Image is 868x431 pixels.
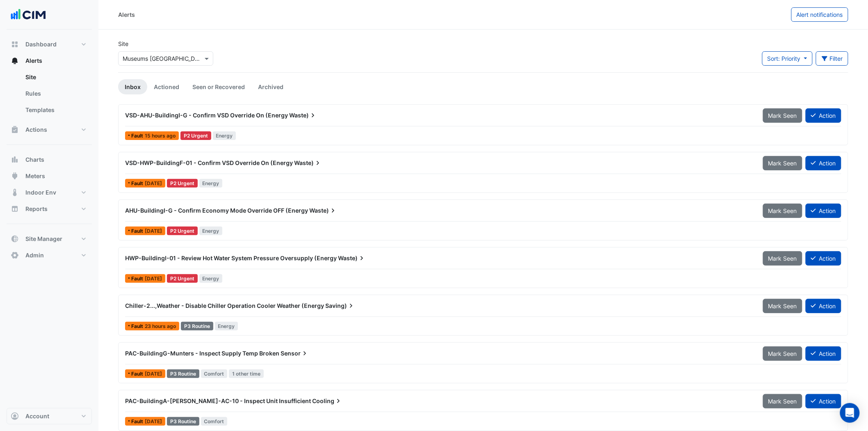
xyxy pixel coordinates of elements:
[118,39,128,48] label: Site
[125,350,279,357] span: PAC-BuildingG-Munters - Inspect Supply Temp Broken
[118,79,147,94] a: Inbox
[25,188,56,197] span: Indoor Env
[167,274,198,283] div: P2 Urgent
[11,205,19,213] app-icon: Reports
[7,184,92,201] button: Indoor Env
[309,206,337,215] span: Waste)
[167,179,198,188] div: P2 Urgent
[125,397,311,404] span: PAC-BuildingA-[PERSON_NAME]-AC-10 - Inspect Unit Insufficient
[145,180,162,186] span: Wed 06-Aug-2025 20:45 AEST
[19,69,92,85] a: Site
[7,247,92,264] button: Admin
[806,108,841,123] button: Action
[229,369,264,378] span: 1 other time
[791,7,848,22] button: Alert notifications
[25,412,49,420] span: Account
[806,156,841,170] button: Action
[806,251,841,266] button: Action
[768,255,797,262] span: Mark Seen
[131,276,145,281] span: Fault
[294,159,322,167] span: Waste)
[768,398,797,405] span: Mark Seen
[131,181,145,186] span: Fault
[7,36,92,53] button: Dashboard
[199,227,223,235] span: Energy
[7,231,92,247] button: Site Manager
[186,79,251,94] a: Seen or Recovered
[767,55,801,62] span: Sort: Priority
[125,159,293,166] span: VSD-HWP-BuildingF-01 - Confirm VSD Override On (Energy
[199,179,223,188] span: Energy
[131,133,145,138] span: Fault
[19,102,92,118] a: Templates
[312,397,343,405] span: Cooling
[763,204,802,218] button: Mark Seen
[11,40,19,48] app-icon: Dashboard
[145,418,162,424] span: Wed 20-Aug-2025 02:30 AEST
[145,275,162,282] span: Wed 18-Jun-2025 05:15 AEST
[816,51,849,66] button: Filter
[25,156,44,164] span: Charts
[763,394,802,408] button: Mark Seen
[281,349,309,358] span: Sensor
[11,156,19,164] app-icon: Charts
[181,322,213,330] div: P3 Routine
[289,111,317,119] span: Waste)
[840,403,860,423] div: Open Intercom Messenger
[768,112,797,119] span: Mark Seen
[25,172,45,180] span: Meters
[131,229,145,234] span: Fault
[806,394,841,408] button: Action
[768,207,797,214] span: Mark Seen
[10,7,47,23] img: Company Logo
[7,151,92,168] button: Charts
[25,126,47,134] span: Actions
[11,57,19,65] app-icon: Alerts
[11,126,19,134] app-icon: Actions
[167,227,198,235] div: P2 Urgent
[7,201,92,217] button: Reports
[11,188,19,197] app-icon: Indoor Env
[763,299,802,313] button: Mark Seen
[131,371,145,376] span: Fault
[25,251,44,259] span: Admin
[11,235,19,243] app-icon: Site Manager
[167,417,199,426] div: P3 Routine
[7,53,92,69] button: Alerts
[25,205,48,213] span: Reports
[338,254,366,262] span: Waste)
[7,122,92,138] button: Actions
[762,51,813,66] button: Sort: Priority
[201,369,228,378] span: Comfort
[145,133,176,139] span: Thu 21-Aug-2025 18:45 AEST
[145,371,162,377] span: Wed 20-Aug-2025 15:00 AEST
[215,322,238,330] span: Energy
[763,156,802,170] button: Mark Seen
[7,69,92,122] div: Alerts
[131,324,145,329] span: Fault
[125,302,324,309] span: Chiller-2...,Weather - Disable Chiller Operation Cooler Weather (Energy
[25,57,42,65] span: Alerts
[125,254,337,261] span: HWP-BuildingI-01 - Review Hot Water System Pressure Oversupply (Energy
[180,131,211,140] div: P2 Urgent
[145,323,176,329] span: Thu 21-Aug-2025 10:45 AEST
[11,251,19,259] app-icon: Admin
[797,11,843,18] span: Alert notifications
[763,251,802,266] button: Mark Seen
[147,79,186,94] a: Actioned
[118,10,135,19] div: Alerts
[11,172,19,180] app-icon: Meters
[806,299,841,313] button: Action
[213,131,236,140] span: Energy
[125,207,308,214] span: AHU-BuildingI-G - Confirm Economy Mode Override OFF (Energy
[25,40,57,48] span: Dashboard
[19,85,92,102] a: Rules
[806,346,841,361] button: Action
[145,228,162,234] span: Wed 25-Jun-2025 05:15 AEST
[7,408,92,424] button: Account
[806,204,841,218] button: Action
[768,160,797,167] span: Mark Seen
[768,303,797,309] span: Mark Seen
[763,346,802,361] button: Mark Seen
[7,168,92,184] button: Meters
